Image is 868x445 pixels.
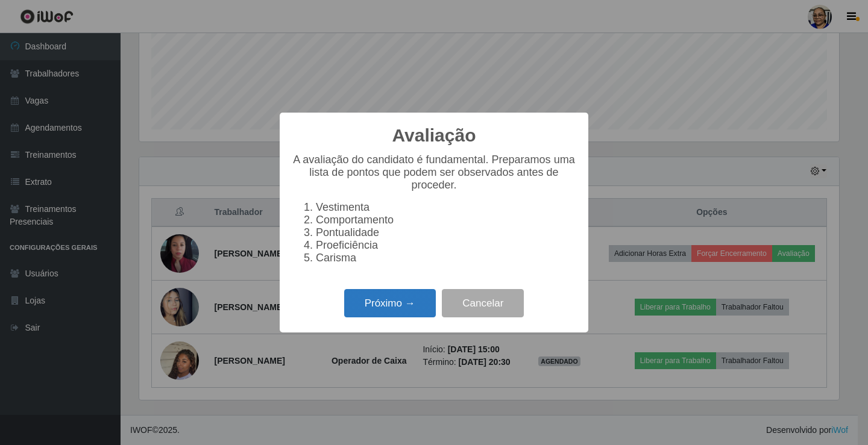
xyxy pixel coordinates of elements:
h2: Avaliação [392,125,476,146]
li: Vestimenta [316,201,576,214]
button: Cancelar [442,289,524,317]
li: Comportamento [316,214,576,226]
p: A avaliação do candidato é fundamental. Preparamos uma lista de pontos que podem ser observados a... [292,154,576,191]
li: Pontualidade [316,226,576,239]
li: Carisma [316,252,576,264]
li: Proeficiência [316,239,576,252]
button: Próximo → [344,289,436,317]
